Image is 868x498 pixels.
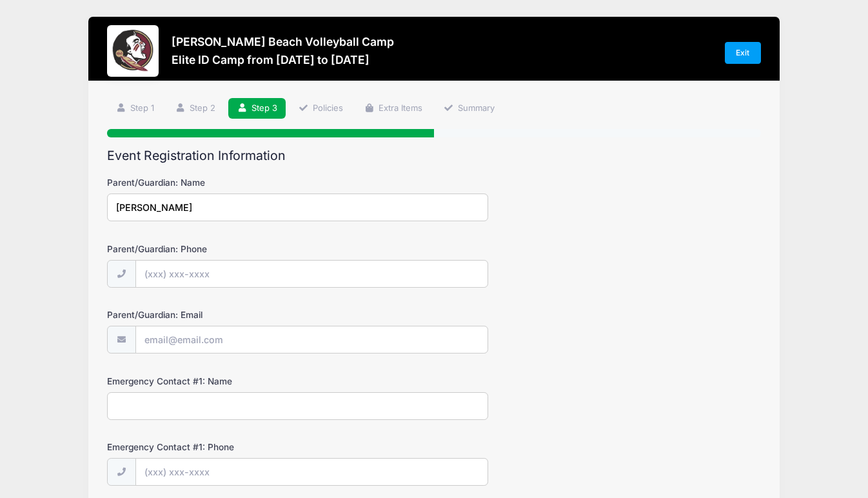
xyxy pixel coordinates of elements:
input: email@email.com [135,326,489,354]
a: Step 3 [228,98,286,119]
a: Summary [435,98,504,119]
h3: Elite ID Camp from [DATE] to [DATE] [172,53,394,66]
h3: [PERSON_NAME] Beach Volleyball Camp [172,35,394,48]
label: Emergency Contact #1: Phone [107,441,325,453]
a: Step 2 [167,98,224,119]
label: Parent/Guardian: Email [107,308,325,321]
a: Step 1 [107,98,163,119]
label: Parent/Guardian: Phone [107,243,325,255]
a: Extra Items [355,98,431,119]
a: Exit [725,42,761,64]
input: (xxx) xxx-xxxx [135,260,489,288]
a: Policies [290,98,351,119]
label: Parent/Guardian: Name [107,176,325,189]
label: Emergency Contact #1: Name [107,375,325,388]
input: (xxx) xxx-xxxx [135,458,489,486]
h2: Event Registration Information [107,148,760,163]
